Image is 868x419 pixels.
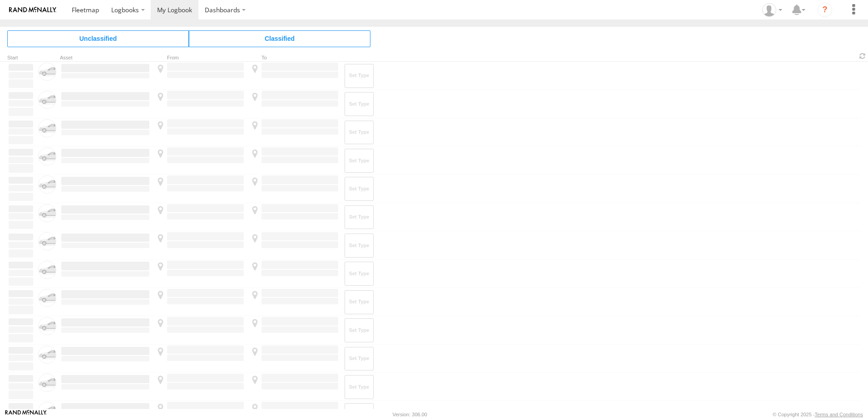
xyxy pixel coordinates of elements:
[5,410,47,419] a: Visit our Website
[393,412,427,417] div: Version: 306.00
[818,3,832,17] i: ?
[759,3,785,17] div: Trevor Wilson
[7,56,35,60] div: Click to Sort
[189,30,370,47] span: Click to view Classified Trips
[857,52,868,60] span: Refresh
[773,412,863,417] div: © Copyright 2025 -
[7,30,189,47] span: Click to view Unclassified Trips
[154,56,245,60] div: From
[9,7,56,13] img: rand-logo.svg
[249,56,340,60] div: To
[60,56,151,60] div: Asset
[815,412,863,417] a: Terms and Conditions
